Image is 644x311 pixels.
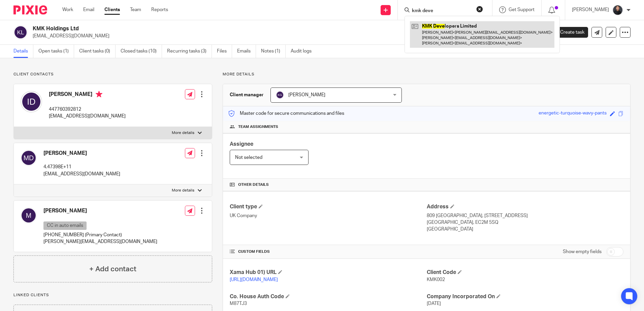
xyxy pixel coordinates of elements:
[276,91,284,99] img: svg%3E
[89,264,136,274] h4: + Add contact
[217,45,232,58] a: Files
[612,5,623,15] img: My%20Photo.jpg
[62,6,73,13] a: Work
[230,203,426,210] h4: Client type
[33,25,438,32] h2: KMK Holdings Ltd
[230,277,278,282] a: [URL][DOMAIN_NAME]
[238,182,269,187] span: Other details
[13,292,212,298] p: Linked clients
[230,269,426,276] h4: Xama Hub 01) URL
[411,8,472,14] input: Search
[572,6,609,13] p: [PERSON_NAME]
[172,188,194,193] p: More details
[43,171,120,177] p: [EMAIL_ADDRESS][DOMAIN_NAME]
[230,301,247,306] span: M87TJ3
[104,6,120,13] a: Clients
[43,232,157,238] p: [PHONE_NUMBER] (Primary Contact)
[43,238,157,245] p: [PERSON_NAME][EMAIL_ADDRESS][DOMAIN_NAME]
[237,45,256,58] a: Emails
[96,91,102,98] i: Primary
[38,45,74,58] a: Open tasks (1)
[427,301,441,306] span: [DATE]
[427,219,623,226] p: [GEOGRAPHIC_DATA], EC2M 5SQ
[33,33,539,39] p: [EMAIL_ADDRESS][DOMAIN_NAME]
[49,113,126,119] p: [EMAIL_ADDRESS][DOMAIN_NAME]
[223,72,631,77] p: More details
[13,45,33,58] a: Details
[427,212,623,219] p: 809 [GEOGRAPHIC_DATA], [STREET_ADDRESS]
[230,293,426,300] h4: Co. House Auth Code
[79,45,116,58] a: Client tasks (0)
[167,45,212,58] a: Recurring tasks (3)
[427,277,445,282] span: KMK002
[261,45,286,58] a: Notes (1)
[43,221,87,230] p: CC in auto emails
[476,6,483,12] button: Clear
[563,248,602,255] label: Show empty fields
[228,110,344,117] p: Master code for secure communications and files
[49,106,126,113] p: 447760392812
[427,203,623,210] h4: Address
[172,130,194,136] p: More details
[288,93,325,97] span: [PERSON_NAME]
[83,6,94,13] a: Email
[509,7,535,12] span: Get Support
[43,150,120,157] h4: [PERSON_NAME]
[13,5,47,14] img: Pixie
[230,212,426,219] p: UK Company
[230,92,264,98] h3: Client manager
[427,293,623,300] h4: Company Incorporated On
[13,72,212,77] p: Client contacts
[121,45,162,58] a: Closed tasks (10)
[235,155,262,160] span: Not selected
[549,27,588,38] a: Create task
[43,207,157,214] h4: [PERSON_NAME]
[230,249,426,254] h4: CUSTOM FIELDS
[130,6,141,13] a: Team
[238,124,278,130] span: Team assignments
[539,110,607,117] div: energetic-turquoise-wavy-pants
[151,6,168,13] a: Reports
[21,207,37,223] img: svg%3E
[13,25,28,39] img: svg%3E
[230,141,253,147] span: Assignee
[49,91,126,99] h4: [PERSON_NAME]
[291,45,317,58] a: Audit logs
[427,226,623,233] p: [GEOGRAPHIC_DATA]
[43,164,120,170] p: 4.47398E+11
[427,269,623,276] h4: Client Code
[21,91,42,112] img: svg%3E
[21,150,37,166] img: svg%3E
